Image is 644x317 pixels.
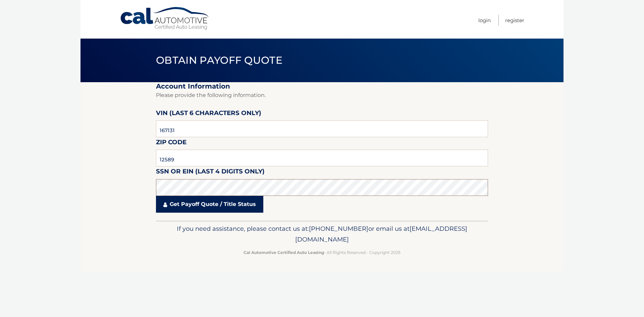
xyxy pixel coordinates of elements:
p: Please provide the following information. [156,91,488,100]
a: Cal Automotive [120,7,210,31]
p: If you need assistance, please contact us at: or email us at [160,223,484,245]
p: - All Rights Reserved - Copyright 2025 [160,249,484,256]
strong: Cal Automotive Certified Auto Leasing [244,250,324,255]
a: Register [505,15,524,26]
a: Get Payoff Quote / Title Status [156,196,263,213]
span: [PHONE_NUMBER] [309,225,368,232]
label: SSN or EIN (last 4 digits only) [156,166,265,179]
h2: Account Information [156,82,488,91]
span: Obtain Payoff Quote [156,54,282,66]
label: Zip Code [156,137,186,150]
label: VIN (last 6 characters only) [156,108,261,120]
a: Login [478,15,491,26]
